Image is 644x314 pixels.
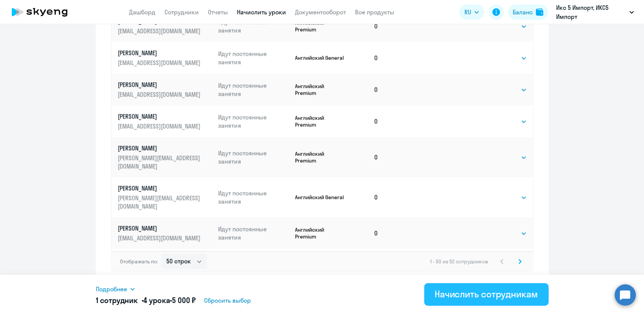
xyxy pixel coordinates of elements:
[459,5,484,20] button: RU
[118,234,202,242] p: [EMAIL_ADDRESS][DOMAIN_NAME]
[118,224,202,232] p: [PERSON_NAME]
[218,81,289,97] p: Идут постоянные занятия
[536,8,543,16] img: balance
[118,112,212,130] a: [PERSON_NAME][EMAIL_ADDRESS][DOMAIN_NAME]
[118,58,202,67] p: [EMAIL_ADDRESS][DOMAIN_NAME]
[435,288,538,300] div: Начислить сотрудникам
[118,224,212,242] a: [PERSON_NAME][EMAIL_ADDRESS][DOMAIN_NAME]
[118,122,202,130] p: [EMAIL_ADDRESS][DOMAIN_NAME]
[424,283,549,306] button: Начислить сотрудникам
[118,184,212,210] a: [PERSON_NAME][PERSON_NAME][EMAIL_ADDRESS][DOMAIN_NAME]
[295,226,346,240] p: Английский Premium
[118,48,212,67] a: [PERSON_NAME][EMAIL_ADDRESS][DOMAIN_NAME]
[129,8,155,16] a: Дашборд
[172,295,196,305] span: 5 000 ₽
[508,5,548,20] button: Балансbalance
[218,17,289,34] p: Идут постоянные занятия
[552,3,638,21] button: Икс 5 Импорт, ИКС5 Импорт
[218,49,289,66] p: Идут постоянные занятия
[237,8,286,16] a: Начислить уроки
[295,19,346,32] p: Английский Premium
[118,184,202,192] p: [PERSON_NAME]
[118,144,202,152] p: [PERSON_NAME]
[118,26,202,35] p: [EMAIL_ADDRESS][DOMAIN_NAME]
[464,8,471,17] span: RU
[295,82,346,96] p: Английский Premium
[346,73,384,105] td: 0
[118,112,202,120] p: [PERSON_NAME]
[346,249,384,280] td: 2
[295,150,346,164] p: Английский Premium
[118,80,202,88] p: [PERSON_NAME]
[118,48,202,57] p: [PERSON_NAME]
[430,258,488,265] span: 1 - 50 из 52 сотрудников
[120,258,158,265] span: Отображать по:
[96,295,196,306] h5: 1 сотрудник • •
[295,114,346,128] p: Английский Premium
[218,113,289,129] p: Идут постоянные занятия
[118,153,202,170] p: [PERSON_NAME][EMAIL_ADDRESS][DOMAIN_NAME]
[513,8,533,17] div: Баланс
[346,177,384,217] td: 0
[218,189,289,205] p: Идут постоянные занятия
[355,8,394,16] a: Все продукты
[164,8,199,16] a: Сотрудники
[295,54,346,61] p: Английский General
[118,80,212,98] a: [PERSON_NAME][EMAIL_ADDRESS][DOMAIN_NAME]
[143,295,170,305] span: 4 урока
[556,3,626,21] p: Икс 5 Импорт, ИКС5 Импорт
[218,148,289,165] p: Идут постоянные занятия
[118,90,202,98] p: [EMAIL_ADDRESS][DOMAIN_NAME]
[204,296,251,305] span: Сбросить выбор
[346,217,384,249] td: 0
[346,10,384,42] td: 0
[118,193,202,210] p: [PERSON_NAME][EMAIL_ADDRESS][DOMAIN_NAME]
[208,8,228,16] a: Отчеты
[346,137,384,177] td: 0
[118,17,212,35] a: [PERSON_NAME][EMAIL_ADDRESS][DOMAIN_NAME]
[346,42,384,73] td: 0
[218,224,289,241] p: Идут постоянные занятия
[96,285,127,294] span: Подробнее
[346,105,384,137] td: 0
[295,193,346,200] p: Английский General
[295,8,346,16] a: Документооборот
[118,144,212,170] a: [PERSON_NAME][PERSON_NAME][EMAIL_ADDRESS][DOMAIN_NAME]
